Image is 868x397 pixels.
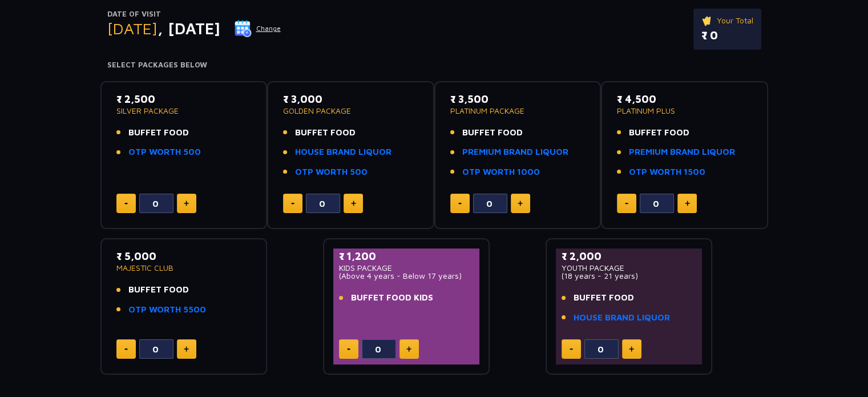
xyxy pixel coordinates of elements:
a: OTP WORTH 500 [128,146,201,159]
p: PLATINUM PACKAGE [450,107,586,115]
a: OTP WORTH 1500 [629,166,705,179]
span: BUFFET FOOD [128,126,189,139]
span: BUFFET FOOD [462,126,523,139]
p: ₹ 4,500 [617,91,752,107]
a: PREMIUM BRAND LIQUOR [462,146,568,159]
p: ₹ 2,500 [116,91,252,107]
span: , [DATE] [158,19,220,38]
span: BUFFET FOOD [629,126,689,139]
h4: Select Packages Below [107,61,761,70]
p: ₹ 5,000 [116,248,252,264]
img: minus [124,348,128,350]
p: PLATINUM PLUS [617,107,752,115]
p: ₹ 0 [701,27,753,44]
a: OTP WORTH 1000 [462,166,540,179]
p: ₹ 1,200 [339,248,474,264]
p: ₹ 2,000 [562,248,697,264]
img: minus [570,348,573,350]
img: plus [351,200,356,206]
img: plus [629,346,634,352]
img: ticket [701,14,713,27]
p: MAJESTIC CLUB [116,264,252,272]
span: BUFFET FOOD [128,283,189,296]
a: HOUSE BRAND LIQUOR [295,146,391,159]
img: minus [347,348,350,350]
img: plus [685,200,690,206]
p: SILVER PACKAGE [116,107,252,115]
span: BUFFET FOOD KIDS [351,291,433,304]
img: minus [291,203,294,204]
img: plus [184,200,189,206]
img: minus [458,203,462,204]
p: Date of Visit [107,9,281,20]
p: YOUTH PACKAGE [562,264,697,272]
span: BUFFET FOOD [574,291,634,304]
img: plus [184,346,189,352]
p: KIDS PACKAGE [339,264,474,272]
span: BUFFET FOOD [295,126,356,139]
p: (Above 4 years - Below 17 years) [339,272,474,280]
a: PREMIUM BRAND LIQUOR [629,146,735,159]
p: ₹ 3,000 [283,91,418,107]
a: HOUSE BRAND LIQUOR [574,311,670,324]
p: GOLDEN PACKAGE [283,107,418,115]
img: minus [625,203,628,204]
img: plus [406,346,411,352]
img: plus [518,200,523,206]
span: [DATE] [107,19,158,38]
p: ₹ 3,500 [450,91,586,107]
a: OTP WORTH 5500 [128,303,206,316]
a: OTP WORTH 500 [295,166,368,179]
img: minus [124,203,128,204]
p: Your Total [701,14,753,27]
p: (18 years - 21 years) [562,272,697,280]
button: Change [234,19,281,38]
